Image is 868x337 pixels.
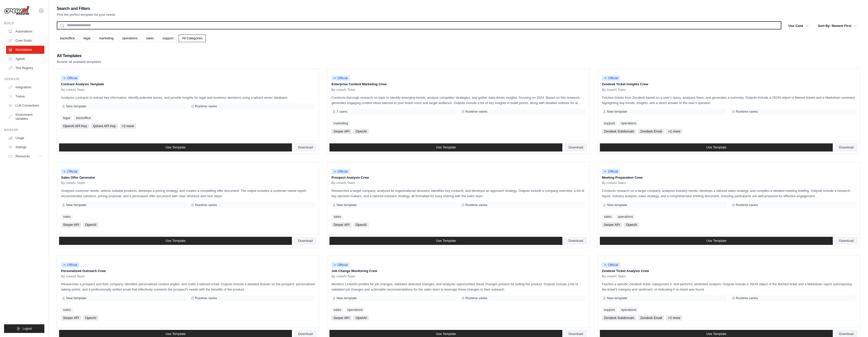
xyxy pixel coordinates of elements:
a: marketing [96,35,117,42]
button: Use Case [785,21,812,30]
span: Zendesk Email [638,315,664,321]
p: Fetches tickets from Zendesk based on a user's query, analyzes them, and generates a summary. Out... [602,95,856,106]
span: New template [607,296,627,300]
span: Runtime varies [736,203,758,207]
span: By crewAI Team [602,274,626,278]
span: Official [602,262,620,267]
span: +2 more [120,124,136,129]
span: Runtime varies [736,296,758,300]
span: Runtime varies [195,203,217,207]
span: By crewAI Team [602,88,626,92]
span: Use Template [165,239,186,243]
p: Enterprise Content Marketing Crew [331,82,585,87]
span: Official [61,76,79,81]
a: Traces [6,92,44,100]
span: OpenAI [354,315,369,321]
span: By crewAI Team [61,88,85,92]
a: Use Template [59,237,292,245]
span: Serper API [331,315,352,321]
a: sales [61,214,73,219]
a: operations [345,307,365,312]
a: sales [331,307,343,312]
span: Download [298,239,313,243]
span: Use Template [436,239,456,243]
span: Serper API [61,222,81,227]
span: Logout [23,327,32,331]
span: Runtime varies [466,110,488,114]
span: New template [66,203,86,207]
a: sales [143,35,157,42]
span: Zendesk Subdomain [602,315,636,321]
a: sales [602,214,614,219]
h2: Search and Filters [57,5,115,12]
span: By crewAI Team [331,274,355,278]
span: Resources [15,154,30,158]
span: Official [331,76,350,81]
img: Logo [4,6,29,15]
button: Resources [6,152,44,160]
span: Use Template [706,332,726,336]
span: OpenAI [354,129,369,134]
span: OpenAI [83,222,98,227]
span: Use Template [706,145,726,149]
a: Crew Studio [6,37,44,45]
span: 7 users [337,110,347,114]
p: Conducts research on a target company, analyzes industry trends, develops a tailored sales strate... [602,188,856,199]
span: Official [331,262,350,267]
a: Use Template [329,237,562,245]
p: Find the perfect template for your needs [57,12,115,17]
span: By crewAI Team [61,181,85,185]
span: By crewAI Team [331,88,355,92]
a: Download [564,143,587,151]
p: Sales Offer Generator [61,175,315,180]
a: sales [331,214,343,219]
span: Qdrant API Key [91,124,118,129]
div: Manage [4,128,44,132]
a: support [602,307,617,312]
p: Personalized Outreach Crew [61,268,315,274]
a: Tool Registry [6,64,44,72]
a: LLM Connections [6,102,44,110]
a: backoffice [57,35,78,42]
a: Integrations [6,83,44,91]
span: Runtime varies [466,203,488,207]
p: Zendesk Ticket Insights Crew [602,82,856,87]
p: Contract Analysis Template [61,82,315,87]
span: Use Template [165,145,186,149]
a: Agents [6,55,44,63]
div: Build [4,21,44,25]
a: support [159,35,177,42]
span: Official [602,76,620,81]
span: Download [568,239,583,243]
a: Settings [6,143,44,151]
button: Sort By: Newest First [815,21,860,30]
a: operations [619,307,638,312]
h2: All Templates [57,52,101,59]
a: Download [294,143,317,151]
p: Job Change Monitoring Crew [331,268,585,274]
p: Researches a prospect and their company, identifies personalized content angles, and crafts a tai... [61,281,315,292]
p: Researches a target company, analyzes its organizational structure, identifies key contacts, and ... [331,188,585,199]
span: +2 more [666,129,682,134]
p: Prospect Analysis Crew [331,175,585,180]
a: Environment Variables [6,111,44,123]
a: sales [61,307,73,312]
span: Use Template [706,239,726,243]
span: New template [337,296,357,300]
span: By crewAI Team [331,181,355,185]
span: OpenAI [354,222,369,227]
span: OpenAI [624,222,639,227]
span: Download [839,145,854,149]
a: Use Template [600,143,833,151]
a: legal [80,35,94,42]
p: Conducts thorough research on topic to identify emerging trends, analyze competitor strategies, a... [331,95,585,106]
span: New template [337,203,357,207]
p: Fetches a specific Zendesk ticket, categorizes it, and performs sentiment analysis. Outputs inclu... [602,281,856,292]
a: Download [835,237,858,245]
a: marketing [331,121,350,126]
span: Serper API [602,222,622,227]
span: Download [839,239,854,243]
a: operations [619,121,638,126]
p: Browse all available templates [57,59,101,64]
p: Analyzes contracts to extract key information, identify potential issues, and provide insights fo... [61,95,315,100]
